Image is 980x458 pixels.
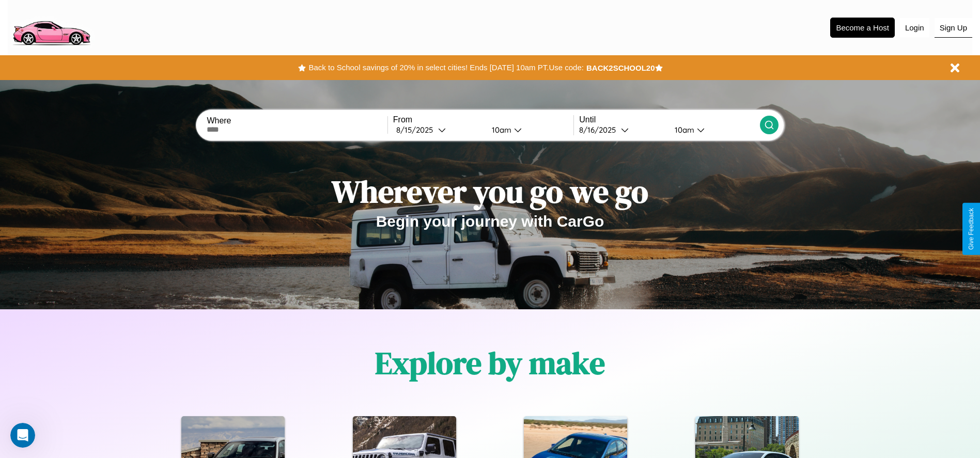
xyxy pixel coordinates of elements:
button: 8/15/2025 [393,124,484,135]
label: From [393,115,573,124]
img: logo [8,5,95,48]
button: 10am [666,124,760,135]
button: 10am [484,124,574,135]
button: Login [900,18,929,37]
button: Back to School savings of 20% in select cities! Ends [DATE] 10am PT.Use code: [306,60,586,75]
div: 8 / 16 / 2025 [579,125,621,135]
iframe: Intercom live chat [10,423,35,448]
b: BACK2SCHOOL20 [586,64,655,72]
button: Become a Host [830,18,895,38]
div: 8 / 15 / 2025 [396,125,438,135]
label: Until [579,115,759,124]
div: 10am [670,125,697,135]
button: Sign Up [935,18,972,38]
div: Give Feedback [968,208,975,250]
h1: Explore by make [375,342,605,384]
label: Where [207,116,387,125]
div: 10am [487,125,514,135]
